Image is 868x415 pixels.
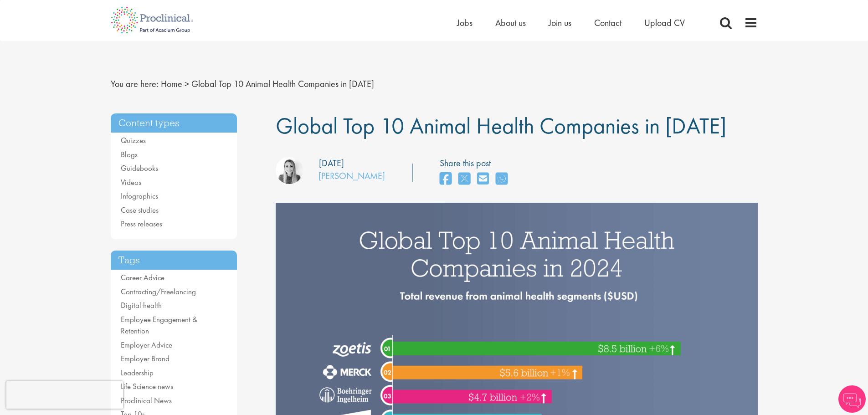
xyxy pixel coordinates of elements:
iframe: reCAPTCHA [6,381,123,409]
a: Life Science news [121,381,173,391]
a: Contracting/Freelancing [121,287,196,297]
img: Chatbot [838,385,866,413]
span: Global Top 10 Animal Health Companies in [DATE] [276,111,726,140]
a: Infographics [121,191,158,201]
a: Case studies [121,205,159,215]
a: Leadership [121,368,154,378]
a: Employee Engagement & Retention [121,314,197,336]
span: You are here: [111,78,159,90]
a: Jobs [457,17,473,29]
img: Hannah Burke [276,157,303,184]
a: Upload CV [644,17,685,29]
a: Quizzes [121,135,146,145]
a: Employer Advice [121,340,172,350]
a: share on facebook [440,169,452,189]
h3: Content types [111,113,237,133]
a: Contact [594,17,621,29]
a: share on email [477,169,489,189]
a: breadcrumb link [161,78,182,90]
a: Videos [121,177,141,187]
a: Digital health [121,300,162,310]
a: Employer Brand [121,354,169,364]
a: Career Advice [121,272,164,282]
a: Blogs [121,149,138,159]
span: Global Top 10 Animal Health Companies in [DATE] [191,78,374,90]
a: share on whats app [496,169,508,189]
a: Proclinical News [121,395,172,405]
label: Share this post [440,157,512,170]
div: [DATE] [319,157,344,170]
a: About us [495,17,526,29]
a: share on twitter [458,169,470,189]
a: [PERSON_NAME] [318,170,385,182]
a: Press releases [121,219,162,229]
a: Join us [549,17,571,29]
h3: Tags [111,251,237,270]
a: Guidebooks [121,163,158,173]
span: > [185,78,189,90]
